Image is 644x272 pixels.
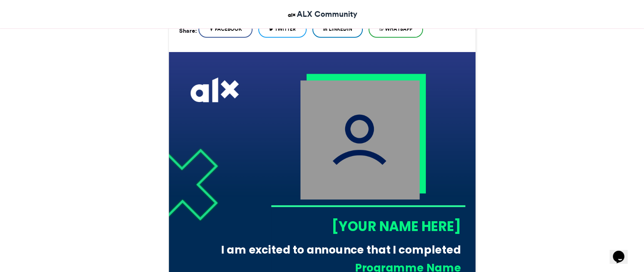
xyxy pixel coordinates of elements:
a: Twitter [258,21,307,38]
div: I am excited to announce that I completed [214,243,461,258]
span: Twitter [275,25,296,33]
span: WhatsApp [385,25,412,33]
a: Facebook [198,21,253,38]
a: LinkedIn [312,21,363,38]
img: ALX Community [287,10,297,20]
img: user_filled.png [300,80,419,199]
span: Facebook [215,25,242,33]
h5: Share: [179,25,197,36]
a: ALX Community [287,8,357,20]
iframe: chat widget [610,239,636,264]
a: WhatsApp [369,21,423,38]
span: LinkedIn [329,25,352,33]
div: [YOUR NAME HERE] [271,217,461,236]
